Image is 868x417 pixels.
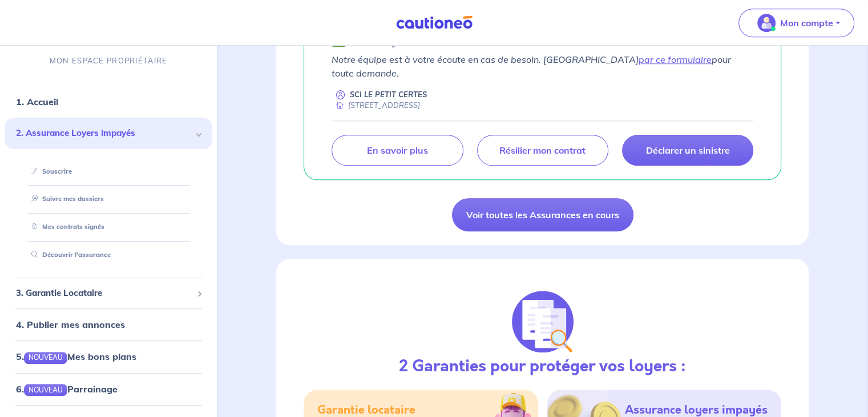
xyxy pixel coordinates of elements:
[367,145,427,156] p: En savoir plus
[391,15,477,30] img: Cautioneo
[5,313,212,336] div: 4. Publier mes annonces
[27,167,72,175] a: Souscrire
[16,383,118,395] a: 6.NOUVEAUParrainage
[332,34,753,48] div: state: CONTRACT-VALIDATED, Context: ,MAYBE-CERTIFICATE,,LESSOR-DOCUMENTS,IS-ODEALIM
[16,96,58,107] a: 1. Accueil
[645,145,729,156] p: Déclarer un sinistre
[757,14,776,32] img: illu_account_valid_menu.svg
[16,351,136,362] a: 5.NOUVEAUMes bons plans
[332,53,753,80] p: Notre équipe est à votre écoute en cas de besoin. [GEOGRAPHIC_DATA] pour toute demande.
[18,190,199,209] div: Suivre mes dossiers
[5,90,212,113] div: 1. Accueil
[16,319,125,330] a: 4. Publier mes annonces
[477,135,608,166] a: Résilier mon contrat
[16,127,192,140] span: 2. Assurance Loyers Impayés
[780,16,833,30] p: Mon compte
[18,218,199,236] div: Mes contrats signés
[18,246,199,264] div: Découvrir l'assurance
[5,282,212,304] div: 3. Garantie Locataire
[27,195,104,203] a: Suivre mes dossiers
[512,291,574,352] img: justif-loupe
[332,34,523,48] h5: ✅ BAIL REÇU - GARANTIE ACTIVÉE
[499,145,586,156] p: Résilier mon contrat
[18,162,199,181] div: Souscrire
[350,89,427,100] p: SCI LE PETIT CERTES
[399,357,686,376] h3: 2 Garanties pour protéger vos loyers :
[452,198,633,231] a: Voir toutes les Assurances en cours
[332,135,463,166] a: En savoir plus
[5,378,212,400] div: 6.NOUVEAUParrainage
[5,345,212,368] div: 5.NOUVEAUMes bons plans
[738,9,854,37] button: illu_account_valid_menu.svgMon compte
[639,54,712,65] a: par ce formulaire
[625,403,768,417] h5: Assurance loyers impayés
[16,287,192,300] span: 3. Garantie Locataire
[317,403,415,417] h5: Garantie locataire
[5,118,212,149] div: 2. Assurance Loyers Impayés
[622,135,753,166] a: Déclarer un sinistre
[27,251,111,259] a: Découvrir l'assurance
[332,100,420,111] div: [STREET_ADDRESS]
[50,55,167,66] p: MON ESPACE PROPRIÉTAIRE
[27,223,104,231] a: Mes contrats signés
